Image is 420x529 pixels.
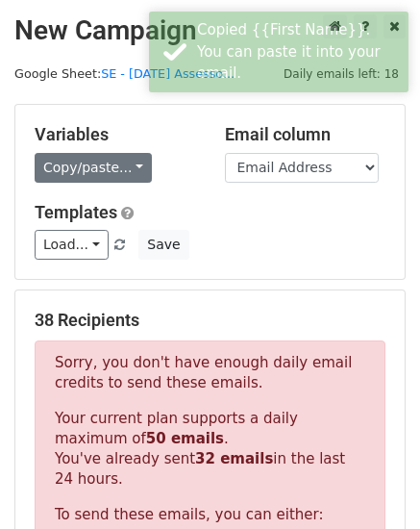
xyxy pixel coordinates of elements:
[35,310,385,331] h5: 38 Recipients
[197,19,401,85] div: Copied {{First Name}}. You can paste it into your email.
[146,430,224,447] strong: 50 emails
[225,124,386,145] h5: Email column
[55,505,365,525] p: To send these emails, you can either:
[14,14,406,47] h2: New Campaign
[14,66,235,81] small: Google Sheet:
[324,437,420,529] iframe: Chat Widget
[55,353,365,393] p: Sorry, you don't have enough daily email credits to send these emails.
[35,124,196,145] h5: Variables
[101,66,235,81] a: SE - [DATE] Assesso...
[35,230,109,260] a: Load...
[138,230,188,260] button: Save
[195,450,273,467] strong: 32 emails
[35,153,152,183] a: Copy/paste...
[55,409,365,490] p: Your current plan supports a daily maximum of . You've already sent in the last 24 hours.
[35,202,117,222] a: Templates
